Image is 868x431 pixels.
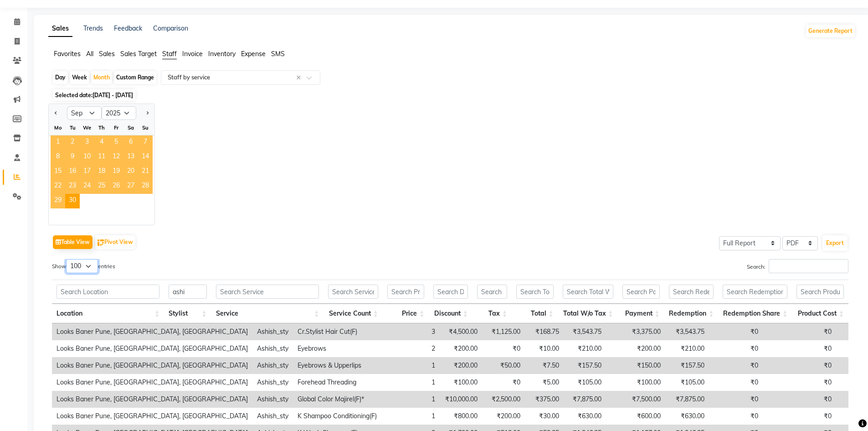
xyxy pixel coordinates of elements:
div: Friday, September 19, 2025 [109,165,123,179]
td: ₹5.00 [525,374,564,391]
td: ₹0 [482,374,525,391]
td: Eyebrows [293,340,381,357]
td: ₹105.00 [564,374,606,391]
div: Wednesday, September 10, 2025 [80,150,94,165]
input: Search Product Cost [796,285,844,299]
input: Search Total [516,285,554,299]
div: Tuesday, September 30, 2025 [65,194,80,208]
td: ₹30.00 [525,408,564,425]
div: We [80,120,94,135]
th: Tax: activate to sort column ascending [473,304,512,323]
label: Search: [747,259,848,273]
span: 1 [51,135,65,150]
td: 1 [381,391,440,408]
td: ₹0 [763,323,836,340]
span: 14 [138,150,153,165]
div: Friday, September 26, 2025 [109,179,123,194]
span: 10 [80,150,94,165]
span: 28 [138,179,153,194]
td: ₹0 [482,340,525,357]
th: Discount: activate to sort column ascending [429,304,472,323]
td: ₹0 [709,374,763,391]
td: 3 [381,323,440,340]
span: 6 [123,135,138,150]
td: K Shampoo Conditioning(F) [293,408,381,425]
span: 2 [65,135,80,150]
th: Total W/o Tax: activate to sort column ascending [558,304,618,323]
td: ₹0 [709,357,763,374]
td: Looks Baner Pune, [GEOGRAPHIC_DATA], [GEOGRAPHIC_DATA] [52,391,252,408]
th: Product Cost: activate to sort column ascending [792,304,848,323]
td: ₹630.00 [665,408,709,425]
span: 5 [109,135,123,150]
td: ₹0 [709,340,763,357]
input: Search Payment [622,285,660,299]
div: Th [94,120,109,135]
td: ₹100.00 [606,374,665,391]
div: Monday, September 8, 2025 [51,150,65,165]
td: ₹157.50 [564,357,606,374]
span: 9 [65,150,80,165]
th: Payment: activate to sort column ascending [618,304,664,323]
td: ₹7,500.00 [606,391,665,408]
div: Friday, September 5, 2025 [109,135,123,150]
div: Friday, September 12, 2025 [109,150,123,165]
div: Monday, September 22, 2025 [51,179,65,194]
td: ₹210.00 [564,340,606,357]
td: ₹157.50 [665,357,709,374]
div: Wednesday, September 17, 2025 [80,165,94,179]
td: ₹150.00 [606,357,665,374]
div: Thursday, September 4, 2025 [94,135,109,150]
td: ₹3,375.00 [606,323,665,340]
div: Tuesday, September 16, 2025 [65,165,80,179]
div: Day [53,71,68,84]
span: 3 [80,135,94,150]
span: 15 [51,165,65,179]
span: Staff [162,50,177,58]
span: 11 [94,150,109,165]
select: Select month [67,106,102,120]
td: ₹3,543.75 [665,323,709,340]
span: 4 [94,135,109,150]
span: [DATE] - [DATE] [92,92,133,99]
td: ₹0 [763,391,836,408]
span: Sales [99,50,115,58]
span: 18 [94,165,109,179]
td: ₹0 [763,357,836,374]
td: Cr.Stylist Hair Cut(F) [293,323,381,340]
td: ₹0 [709,323,763,340]
td: ₹375.00 [525,391,564,408]
td: Looks Baner Pune, [GEOGRAPHIC_DATA], [GEOGRAPHIC_DATA] [52,323,252,340]
div: Wednesday, September 24, 2025 [80,179,94,194]
td: Ashish_sty [252,408,293,425]
div: Thursday, September 11, 2025 [94,150,109,165]
td: ₹0 [763,374,836,391]
a: Sales [48,21,72,37]
th: Service: activate to sort column ascending [211,304,324,323]
span: 23 [65,179,80,194]
td: Ashish_sty [252,391,293,408]
td: ₹168.75 [525,323,564,340]
div: Sunday, September 14, 2025 [138,150,153,165]
td: ₹3,543.75 [564,323,606,340]
span: Favorites [54,50,81,58]
span: 7 [138,135,153,150]
input: Search Location [56,285,159,299]
span: 30 [65,194,80,208]
span: 16 [65,165,80,179]
button: Next month [144,106,151,120]
div: Custom Range [114,71,156,84]
input: Search Stylist [169,285,206,299]
td: ₹0 [709,391,763,408]
img: pivot.png [98,239,104,246]
input: Search Tax [477,285,507,299]
div: Thursday, September 18, 2025 [94,165,109,179]
select: Select year [102,106,136,120]
div: Monday, September 1, 2025 [51,135,65,150]
div: Saturday, September 20, 2025 [123,165,138,179]
div: Tu [65,120,80,135]
td: ₹7,875.00 [564,391,606,408]
div: Su [138,120,153,135]
span: All [86,50,93,58]
input: Search Total W/o Tax [563,285,613,299]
